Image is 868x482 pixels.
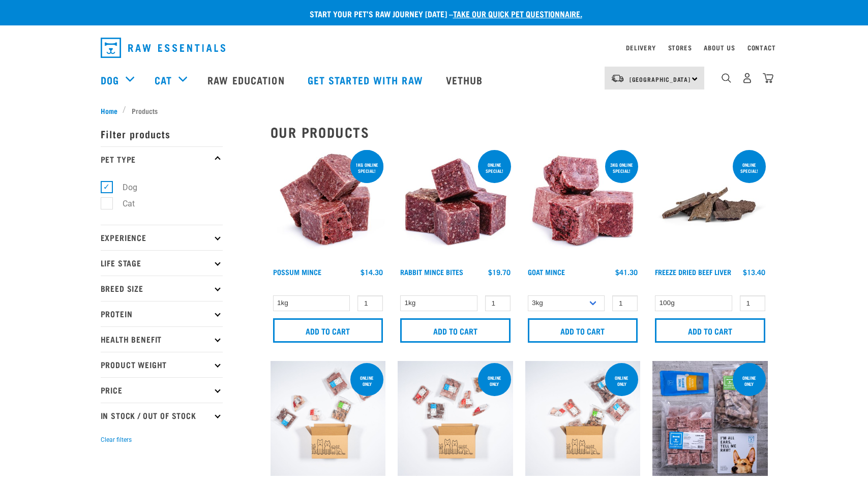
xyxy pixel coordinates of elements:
img: 1102 Possum Mince 01 [271,148,386,263]
a: Possum Mince [273,270,321,274]
div: ONLINE SPECIAL! [733,157,766,178]
img: user.png [742,73,753,83]
img: 1077 Wild Goat Mince 01 [525,148,641,263]
img: home-icon-1@2x.png [722,73,731,83]
a: Goat Mince [528,270,565,274]
p: Product Weight [101,352,223,377]
div: $14.30 [361,268,383,276]
a: take our quick pet questionnaire. [453,11,582,16]
div: 3kg online special! [605,157,638,178]
a: Delivery [626,46,655,49]
input: 1 [485,295,511,311]
input: Add to cart [528,318,638,343]
a: Freeze Dried Beef Liver [655,270,731,274]
input: 1 [357,295,383,311]
button: Clear filters [101,435,132,444]
p: Life Stage [101,250,223,276]
a: Get started with Raw [297,59,436,100]
a: Vethub [436,59,496,100]
img: home-icon@2x.png [763,73,773,83]
img: Dog 0 2sec [271,361,386,476]
input: 1 [612,295,638,311]
a: About Us [704,46,735,49]
a: Rabbit Mince Bites [400,270,463,274]
img: NSP Dog Standard Update [652,361,768,476]
div: Online Only [605,370,638,391]
a: Contact [747,46,776,49]
div: $41.30 [615,268,638,276]
a: Dog [101,72,119,87]
input: Add to cart [655,318,765,343]
h2: Our Products [271,124,768,140]
img: Dog Novel 0 2sec [398,361,513,476]
p: In Stock / Out Of Stock [101,403,223,428]
a: Raw Education [197,59,297,100]
a: Home [101,105,123,116]
input: Add to cart [400,318,511,343]
div: Online Only [478,370,511,391]
label: Cat [106,197,139,210]
p: Price [101,377,223,403]
nav: dropdown navigation [93,34,776,62]
img: Stack Of Freeze Dried Beef Liver For Pets [652,148,768,263]
span: [GEOGRAPHIC_DATA] [630,77,691,81]
nav: breadcrumbs [101,105,768,116]
img: Whole Minced Rabbit Cubes 01 [398,148,513,263]
span: Home [101,105,117,116]
p: Filter products [101,121,223,146]
input: Add to cart [273,318,383,343]
img: Puppy 0 2sec [525,361,641,476]
div: ONLINE SPECIAL! [478,157,511,178]
p: Experience [101,225,223,250]
p: Pet Type [101,146,223,172]
p: Health Benefit [101,326,223,352]
div: online only [733,370,766,391]
div: $19.70 [488,268,511,276]
div: $13.40 [743,268,765,276]
img: Raw Essentials Logo [101,38,225,58]
label: Dog [106,181,141,194]
div: Online Only [350,370,383,391]
div: 1kg online special! [350,157,383,178]
p: Protein [101,301,223,326]
img: van-moving.png [611,74,624,83]
a: Cat [155,72,172,87]
input: 1 [740,295,765,311]
p: Breed Size [101,276,223,301]
a: Stores [668,46,692,49]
